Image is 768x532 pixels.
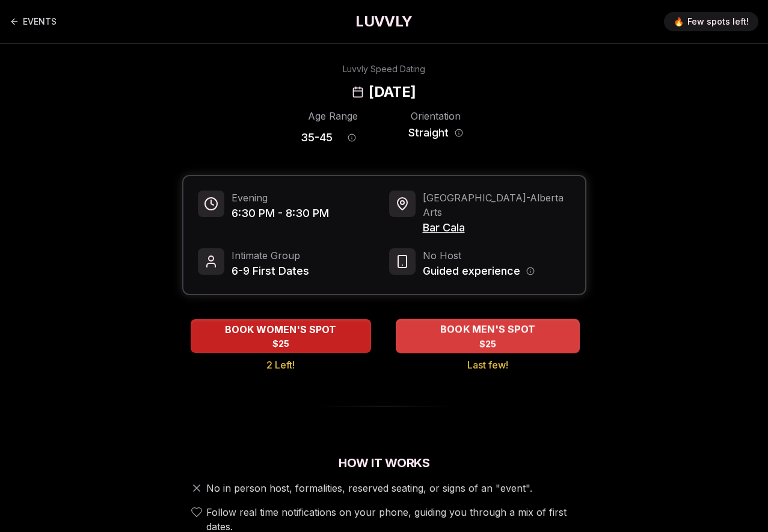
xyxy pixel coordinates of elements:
span: 6:30 PM - 8:30 PM [232,205,329,222]
span: Evening [232,191,329,205]
div: Luvvly Speed Dating [343,63,425,75]
span: [GEOGRAPHIC_DATA] - Alberta Arts [423,191,571,219]
button: Age range information [339,124,365,151]
button: Orientation information [455,129,463,137]
button: Host information [526,267,535,275]
span: Bar Cala [423,219,571,236]
span: $25 [272,338,289,350]
span: Last few! [467,358,508,372]
div: Age Range [301,109,365,123]
span: BOOK WOMEN'S SPOT [223,322,339,337]
span: Few spots left! [687,16,749,28]
button: BOOK WOMEN'S SPOT - 2 Left! [191,319,371,353]
span: Straight [408,124,449,141]
span: No in person host, formalities, reserved seating, or signs of an "event". [206,481,532,495]
span: 35 - 45 [301,129,333,146]
span: No Host [423,248,535,263]
span: 🔥 [674,16,684,28]
span: 2 Left! [266,358,295,372]
button: BOOK MEN'S SPOT - Last few! [396,319,580,353]
a: LUVVLY [355,12,412,31]
span: Guided experience [423,263,520,280]
h2: How It Works [182,454,586,471]
a: Back to events [10,10,57,34]
span: BOOK MEN'S SPOT [437,322,537,337]
span: 6-9 First Dates [232,263,309,280]
span: $25 [479,338,496,350]
div: Orientation [404,109,468,123]
span: Intimate Group [232,248,309,263]
h2: [DATE] [369,82,416,102]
